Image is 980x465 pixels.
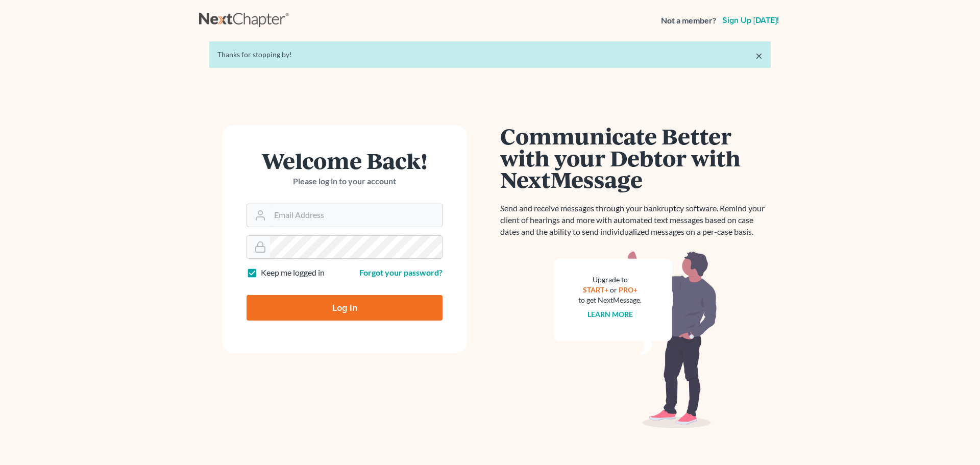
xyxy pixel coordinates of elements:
h1: Welcome Back! [247,150,443,172]
a: Learn more [587,310,633,319]
p: Please log in to your account [247,176,443,187]
div: to get NextMessage. [578,295,642,305]
a: PRO+ [619,285,638,294]
strong: Not a member? [661,15,716,27]
h1: Communicate Better with your Debtor with NextMessage [500,125,771,190]
a: Forgot your password? [359,267,443,277]
a: × [755,50,763,62]
div: Thanks for stopping by! [217,50,763,60]
img: nextmessage_bg-59042aed3d76b12b5cd301f8e5b87938c9018125f34e5fa2b7a6b67550977c72.svg [554,250,717,429]
p: Send and receive messages through your bankruptcy software. Remind your client of hearings and mo... [500,203,771,238]
span: or [610,285,617,294]
label: Keep me logged in [261,267,325,279]
div: Upgrade to [578,275,642,285]
input: Log In [247,295,443,321]
a: Sign up [DATE]! [720,16,781,25]
input: Email Address [270,204,442,227]
a: START+ [583,285,608,294]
